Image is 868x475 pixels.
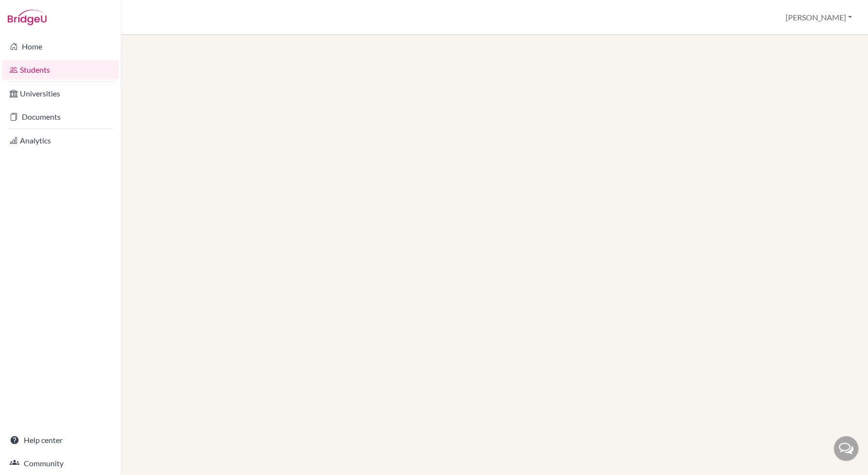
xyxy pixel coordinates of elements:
a: Home [2,37,119,56]
button: [PERSON_NAME] [781,8,856,27]
a: Analytics [2,131,119,150]
a: Community [2,454,119,473]
a: Documents [2,107,119,127]
img: Bridge-U [8,10,47,25]
a: Students [2,60,119,79]
a: Universities [2,84,119,103]
a: Help center [2,430,119,450]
